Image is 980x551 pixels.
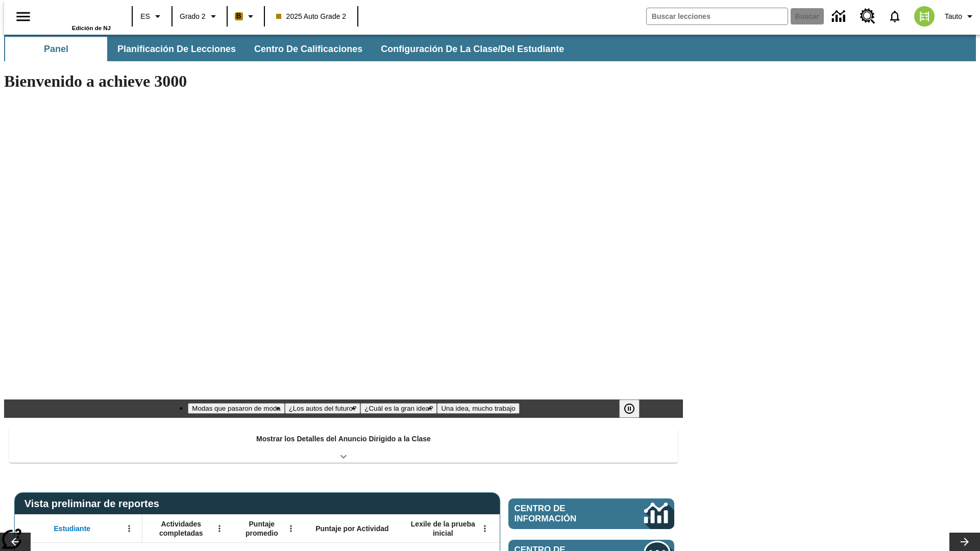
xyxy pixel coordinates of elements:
button: Abrir menú [283,521,299,536]
span: Vista preliminar de reportes [24,498,164,510]
span: Actividades completadas [148,519,215,538]
a: Portada [44,5,111,25]
span: Configuración de la clase/del estudiante [381,43,564,55]
button: Abrir menú [121,521,137,536]
button: Pausar [619,399,640,418]
span: Puntaje por Actividad [315,524,388,533]
button: Boost El color de la clase es anaranjado claro. Cambiar el color de la clase. [231,7,261,26]
span: Grado 2 [180,11,206,22]
h1: Bienvenido a achieve 3000 [4,72,683,91]
span: Puntaje promedio [237,519,286,538]
span: Panel [44,43,68,55]
button: Perfil/Configuración [941,7,980,26]
span: Centro de información [514,504,610,524]
a: Centro de información [508,498,674,529]
div: Subbarra de navegación [4,35,976,61]
button: Diapositiva 4 Una idea, mucho trabajo [437,403,519,414]
span: ES [140,11,150,22]
button: Diapositiva 1 Modas que pasaron de moda [188,403,284,414]
span: Tauto [945,11,962,22]
div: Pausar [619,399,650,418]
img: avatar image [914,6,935,27]
a: Centro de información [826,3,854,31]
a: Notificaciones [881,3,908,30]
button: Carrusel de lecciones, seguir [949,533,980,551]
button: Configuración de la clase/del estudiante [373,37,572,61]
button: Diapositiva 3 ¿Cuál es la gran idea? [360,403,437,414]
span: Edición de NJ [72,25,111,31]
button: Abrir menú [212,521,227,536]
span: Planificación de lecciones [117,43,236,55]
button: Abrir menú [477,521,493,536]
div: Portada [44,4,111,31]
button: Diapositiva 2 ¿Los autos del futuro? [285,403,361,414]
button: Abrir el menú lateral [8,2,38,32]
button: Centro de calificaciones [246,37,371,61]
input: Buscar campo [647,8,788,24]
span: Centro de calificaciones [254,43,362,55]
span: Lexile de la prueba inicial [406,519,480,538]
span: Estudiante [54,524,91,533]
span: B [236,10,241,22]
a: Centro de recursos, Se abrirá en una pestaña nueva. [854,3,881,30]
button: Escoja un nuevo avatar [908,3,941,30]
p: Mostrar los Detalles del Anuncio Dirigido a la Clase [256,434,431,444]
div: Subbarra de navegación [4,37,573,61]
button: Lenguaje: ES, Selecciona un idioma [136,7,168,26]
button: Grado: Grado 2, Elige un grado [176,7,224,26]
button: Panel [5,37,107,61]
span: 2025 Auto Grade 2 [276,11,347,22]
div: Mostrar los Detalles del Anuncio Dirigido a la Clase [9,428,678,463]
button: Planificación de lecciones [109,37,244,61]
